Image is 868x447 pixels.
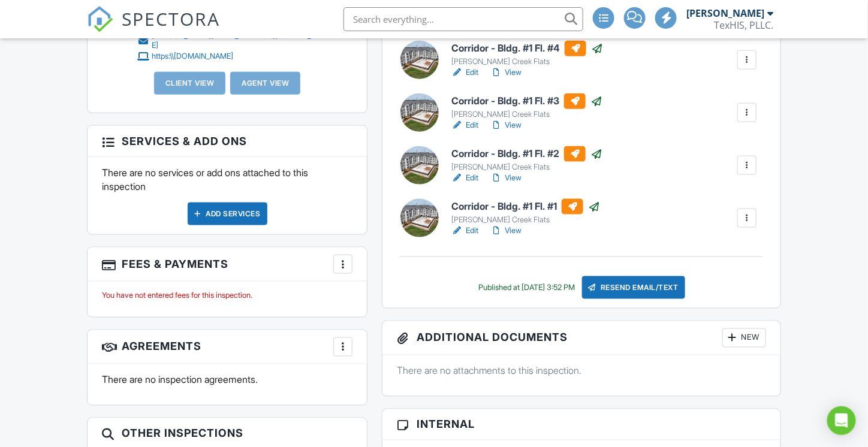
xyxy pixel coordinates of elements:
img: The Best Home Inspection Software - Spectora [87,6,113,32]
span: SPECTORA [122,6,220,31]
a: Corridor - Bldg. #1 Fl. #3 [PERSON_NAME] Creek Flats [451,93,602,120]
div: [PERSON_NAME] [686,7,764,19]
div: https:\\[DOMAIN_NAME] [152,52,233,61]
div: [PERSON_NAME] Creek Flats [451,215,600,225]
div: Resend Email/Text [582,276,685,299]
a: https:\\[DOMAIN_NAME] [137,50,331,62]
a: Corridor - Bldg. #1 Fl. #4 [PERSON_NAME] Creek Flats [451,41,603,67]
div: [PERSON_NAME][EMAIL_ADDRESS][DOMAIN_NAME] [152,31,331,50]
div: Open Intercom Messenger [827,406,856,435]
h6: Corridor - Bldg. #1 Fl. #2 [451,146,602,162]
h3: Services & Add ons [88,126,367,157]
h3: Fees & Payments [88,247,367,282]
a: Edit [451,225,478,237]
a: SPECTORA [87,16,220,41]
h6: Corridor - Bldg. #1 Fl. #4 [451,41,603,56]
div: You have not entered fees for this inspection. [102,291,353,300]
div: Add Services [188,203,267,225]
a: Edit [451,172,478,184]
a: Corridor - Bldg. #1 Fl. #2 [PERSON_NAME] Creek Flats [451,146,602,173]
p: There are no inspection agreements. [102,373,353,386]
a: Edit [451,119,478,131]
p: There are no attachments to this inspection. [397,364,766,377]
div: [PERSON_NAME] Creek Flats [451,110,602,119]
a: [PERSON_NAME][EMAIL_ADDRESS][DOMAIN_NAME] [137,31,331,50]
h6: Corridor - Bldg. #1 Fl. #3 [451,93,602,109]
a: Edit [451,67,478,78]
h3: Agreements [88,330,367,364]
a: View [490,67,522,78]
input: Search everything... [343,7,583,31]
div: New [722,328,766,348]
div: TexHIS, PLLC. [714,19,773,31]
a: View [490,225,522,237]
h3: Internal [382,409,780,440]
h3: Additional Documents [382,321,780,355]
a: View [490,119,522,131]
div: There are no services or add ons attached to this inspection [88,157,367,234]
a: Corridor - Bldg. #1 Fl. #1 [PERSON_NAME] Creek Flats [451,199,600,225]
a: View [490,172,522,184]
div: [PERSON_NAME] Creek Flats [451,162,602,172]
div: [PERSON_NAME] Creek Flats [451,57,603,67]
h6: Corridor - Bldg. #1 Fl. #1 [451,199,600,215]
div: Published at [DATE] 3:52 PM [478,283,575,292]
